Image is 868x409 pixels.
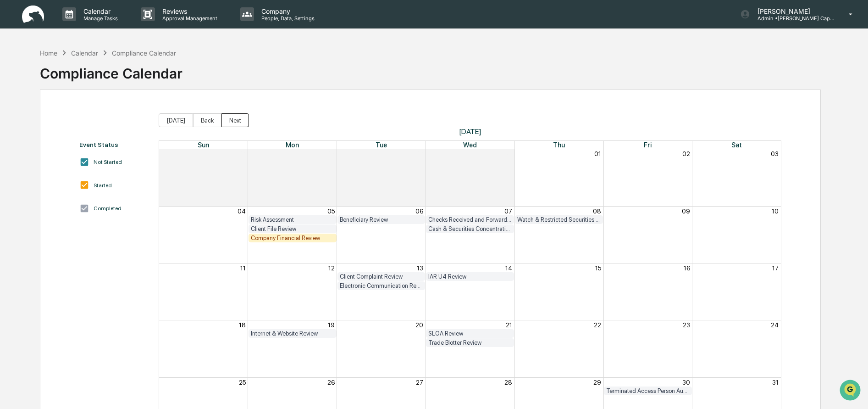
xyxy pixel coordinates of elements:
[327,207,335,215] button: 05
[76,116,114,125] span: Attestations
[340,273,423,280] div: Client Complaint Review
[9,70,26,87] img: 1746055101610-c473b297-6a78-478c-a979-82029cc54cd1
[155,7,222,15] p: Reviews
[340,282,423,289] div: Electronic Communication Review
[750,15,835,22] p: Admin • [PERSON_NAME] Capital
[505,264,512,272] button: 14
[682,150,690,157] button: 02
[40,49,57,57] div: Home
[376,141,387,149] span: Tue
[251,235,334,241] div: Company Financial Review
[750,7,835,15] p: [PERSON_NAME]
[9,19,167,34] p: How can we help?
[682,379,690,386] button: 30
[771,321,779,329] button: 24
[415,150,423,157] button: 29
[731,141,742,149] span: Sat
[155,15,222,22] p: Approval Management
[251,225,334,232] div: Client File Review
[684,264,690,272] button: 16
[428,273,512,280] div: IAR U4 Review
[31,79,116,87] div: We're available if you need us!
[771,150,779,157] button: 03
[593,379,601,386] button: 29
[428,216,512,223] div: Checks Received and Forwarded Log
[156,73,167,84] button: Start new chat
[18,116,59,125] span: Preclearance
[428,330,512,337] div: SLOA Review
[416,379,423,386] button: 27
[94,182,112,189] div: Started
[76,7,122,15] p: Calendar
[94,205,122,212] div: Completed
[504,379,512,386] button: 28
[6,129,61,146] a: 🔎Data Lookup
[63,112,117,129] a: 🗄️Attestations
[772,379,779,386] button: 31
[66,117,74,124] div: 🗄️
[594,321,601,329] button: 22
[328,321,335,329] button: 19
[9,117,17,124] div: 🖐️
[327,150,335,157] button: 28
[772,207,779,215] button: 10
[415,321,423,329] button: 20
[40,58,182,82] div: Compliance Calendar
[254,7,319,15] p: Company
[415,207,423,215] button: 06
[221,113,249,127] button: Next
[71,49,98,57] div: Calendar
[198,141,209,149] span: Sun
[251,216,334,223] div: Risk Assessment
[18,133,58,142] span: Data Lookup
[428,339,512,346] div: Trade Blotter Review
[79,141,149,148] div: Event Status
[76,15,122,22] p: Manage Tasks
[159,127,781,136] span: [DATE]
[593,207,601,215] button: 08
[91,156,111,162] span: Pylon
[22,6,44,23] img: logo
[31,70,150,79] div: Start new chat
[504,207,512,215] button: 07
[65,155,111,162] a: Powered byPylon
[606,387,690,394] div: Terminated Access Person Audit
[683,321,690,329] button: 23
[238,207,246,215] button: 04
[112,49,176,57] div: Compliance Calendar
[286,141,299,149] span: Mon
[239,321,246,329] button: 18
[504,150,512,157] button: 30
[159,113,193,127] button: [DATE]
[594,150,601,157] button: 01
[506,321,512,329] button: 21
[839,379,863,403] iframe: Open customer support
[239,379,246,386] button: 25
[9,134,17,141] div: 🔎
[682,207,690,215] button: 09
[772,264,779,272] button: 17
[328,264,335,272] button: 12
[251,330,334,337] div: Internet & Website Review
[238,150,246,157] button: 27
[553,141,565,149] span: Thu
[327,379,335,386] button: 26
[6,112,63,129] a: 🖐️Preclearance
[428,225,512,232] div: Cash & Securities Concentration Review
[193,113,222,127] button: Back
[94,159,122,165] div: Not Started
[417,264,423,272] button: 13
[340,216,423,223] div: Beneficiary Review
[240,264,246,272] button: 11
[644,141,652,149] span: Fri
[517,216,601,223] div: Watch & Restricted Securities List
[463,141,477,149] span: Wed
[595,264,601,272] button: 15
[254,15,319,22] p: People, Data, Settings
